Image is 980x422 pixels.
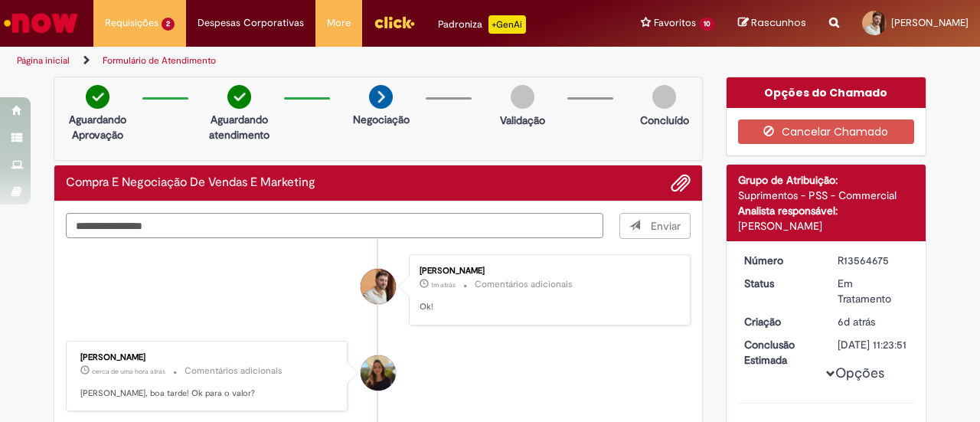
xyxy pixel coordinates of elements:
dt: Número [733,253,827,268]
img: arrow-next.png [369,85,393,109]
div: Grupo de Atribuição: [738,172,915,188]
p: [PERSON_NAME], boa tarde! Ok para o valor? [80,388,335,400]
span: [PERSON_NAME] [891,16,969,29]
img: check-circle-green.png [227,85,251,109]
span: 1m atrás [431,280,456,290]
span: 2 [162,18,175,31]
p: +GenAi [488,15,526,34]
dt: Status [733,276,827,291]
div: R13564675 [838,253,909,268]
span: cerca de uma hora atrás [92,367,165,376]
a: Página inicial [17,54,70,67]
p: Negociação [353,112,410,127]
a: Rascunhos [738,16,806,31]
div: [PERSON_NAME] [738,218,915,234]
span: 10 [699,18,715,31]
img: click_logo_yellow_360x200.png [374,11,415,34]
small: Comentários adicionais [185,365,283,378]
small: Comentários adicionais [475,278,573,291]
dt: Criação [733,314,827,329]
img: ServiceNow [2,8,80,38]
p: Concluído [640,113,689,128]
div: Analista responsável: [738,203,915,218]
span: 6d atrás [838,315,875,329]
p: Aguardando atendimento [202,112,276,142]
p: Ok! [420,301,675,313]
ul: Trilhas de página [11,47,642,75]
div: [PERSON_NAME] [80,353,335,362]
dt: Conclusão Estimada [733,337,827,368]
div: Opções do Chamado [727,77,926,108]
div: Em Tratamento [838,276,909,306]
div: Padroniza [438,15,526,34]
time: 24/09/2025 18:35:52 [838,315,875,329]
span: Favoritos [654,15,696,31]
div: [DATE] 11:23:51 [838,337,909,352]
textarea: Digite sua mensagem aqui... [66,213,603,238]
span: More [327,15,351,31]
span: Despesas Corporativas [198,15,304,31]
img: check-circle-green.png [86,85,109,109]
time: 29/09/2025 17:36:36 [92,367,165,376]
h2: Compra E Negociação De Vendas E Marketing Histórico de tíquete [66,176,315,190]
a: Formulário de Atendimento [103,54,216,67]
time: 29/09/2025 18:51:48 [431,280,456,290]
img: img-circle-grey.png [652,85,676,109]
div: Suprimentos - PSS - Commercial [738,188,915,203]
div: Lara Moccio Breim Solera [361,355,396,391]
span: Rascunhos [751,15,806,30]
span: Requisições [105,15,158,31]
button: Cancelar Chamado [738,119,915,144]
div: Guilherme Araujo Duarte [361,269,396,304]
div: 24/09/2025 18:35:52 [838,314,909,329]
button: Adicionar anexos [671,173,691,193]
img: img-circle-grey.png [511,85,534,109]
div: [PERSON_NAME] [420,267,675,276]
p: Aguardando Aprovação [60,112,135,142]
p: Validação [500,113,545,128]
